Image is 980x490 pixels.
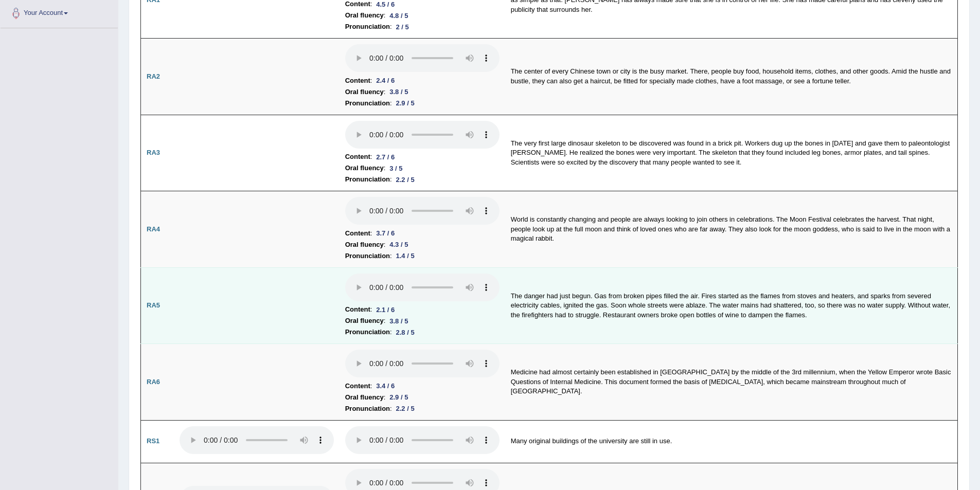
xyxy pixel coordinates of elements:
[345,250,500,262] li: :
[372,304,399,315] div: 2.1 / 6
[345,380,370,392] b: Content
[372,152,399,162] div: 2.7 / 6
[345,21,500,32] li: :
[345,304,500,315] li: :
[385,163,406,174] div: 3 / 5
[505,267,958,344] td: The danger had just begun. Gas from broken pipes filled the air. Fires started as the flames from...
[345,75,370,86] b: Content
[372,75,399,86] div: 2.4 / 6
[345,98,500,109] li: :
[392,403,419,414] div: 2.2 / 5
[385,239,412,250] div: 4.3 / 5
[345,250,390,262] b: Pronunciation
[345,403,390,414] b: Pronunciation
[147,149,160,156] b: RA3
[372,228,399,239] div: 3.7 / 6
[345,10,384,21] b: Oral fluency
[345,10,500,21] li: :
[345,315,384,326] b: Oral fluency
[392,327,419,338] div: 2.8 / 5
[345,326,390,338] b: Pronunciation
[505,39,958,115] td: The center of every Chinese town or city is the busy market. There, people buy food, household it...
[345,98,390,109] b: Pronunciation
[345,403,500,414] li: :
[345,75,500,86] li: :
[345,21,390,32] b: Pronunciation
[505,344,958,421] td: Medicine had almost certainly been established in [GEOGRAPHIC_DATA] by the middle of the 3rd mill...
[345,380,500,392] li: :
[345,239,500,250] li: :
[345,86,500,98] li: :
[345,162,384,174] b: Oral fluency
[345,162,500,174] li: :
[392,250,419,261] div: 1.4 / 5
[392,98,419,108] div: 2.9 / 5
[147,301,160,309] b: RA5
[147,437,159,445] b: RS1
[372,380,399,391] div: 3.4 / 6
[345,304,370,315] b: Content
[345,315,500,326] li: :
[147,378,160,386] b: RA6
[345,392,500,403] li: :
[147,225,160,233] b: RA4
[345,174,390,185] b: Pronunciation
[345,174,500,185] li: :
[505,420,958,463] td: Many original buildings of the university are still in use.
[345,239,384,250] b: Oral fluency
[385,392,412,403] div: 2.9 / 5
[392,22,413,32] div: 2 / 5
[385,10,412,21] div: 4.8 / 5
[505,191,958,268] td: World is constantly changing and people are always looking to join others in celebrations. The Mo...
[505,115,958,191] td: The very first large dinosaur skeleton to be discovered was found in a brick pit. Workers dug up ...
[392,174,419,185] div: 2.2 / 5
[345,228,370,239] b: Content
[345,151,500,162] li: :
[345,326,500,338] li: :
[385,86,412,97] div: 3.8 / 5
[345,392,384,403] b: Oral fluency
[345,151,370,162] b: Content
[345,228,500,239] li: :
[385,316,412,326] div: 3.8 / 5
[345,86,384,98] b: Oral fluency
[147,72,160,80] b: RA2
